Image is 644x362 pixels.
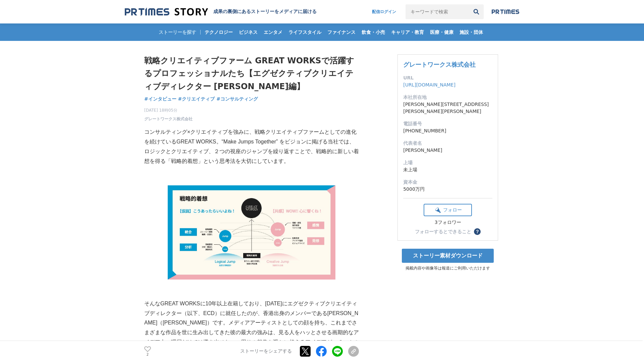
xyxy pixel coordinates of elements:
button: 検索 [469,4,484,19]
a: 配信ログイン [365,4,403,19]
span: エンタメ [261,29,285,35]
button: フォロー [424,204,472,216]
a: #クリエイティブ [178,96,215,103]
dt: 代表者名 [403,140,492,147]
a: ファイナンス [325,23,358,41]
input: キーワードで検索 [406,4,469,19]
p: コンサルティング×クリエイティブを強みに、戦略クリエイティブファームとしての進化を続けているGREAT WORKS。“Make Jumps Together” をビジョンに掲げる当社では、ロジッ... [144,127,359,166]
dd: 5000万円 [403,186,492,193]
span: テクノロジー [202,29,235,35]
img: 成果の裏側にあるストーリーをメディアに届ける [125,7,208,16]
img: thumbnail_57fed880-a32c-11f0-801e-314050398cb6.png [168,185,335,280]
dt: 資本金 [403,179,492,186]
a: ビジネス [236,23,260,41]
a: 成果の裏側にあるストーリーをメディアに届ける 成果の裏側にあるストーリーをメディアに届ける [125,7,317,16]
button: ？ [474,228,481,235]
a: グレートワークス株式会社 [403,61,476,68]
p: そんなGREAT WORKSに10年以上在籍しており、[DATE]にエグゼクティブクリエイティブディレクター（以下、ECD）に就任したのが、香港出身のメンバーである[PERSON_NAME]（[... [144,299,359,357]
dd: [PHONE_NUMBER] [403,127,492,134]
span: キャリア・教育 [388,29,427,35]
div: 3フォロワー [424,220,472,226]
dt: 本社所在地 [403,94,492,101]
dd: 未上場 [403,166,492,173]
a: ストーリー素材ダウンロード [402,249,494,263]
h2: 成果の裏側にあるストーリーをメディアに届ける [213,9,317,15]
a: 医療・健康 [427,23,456,41]
span: ？ [475,229,480,234]
a: エンタメ [261,23,285,41]
a: 施設・団体 [457,23,486,41]
h1: 戦略クリエイティブファーム GREAT WORKSで活躍するプロフェッショナルたち【エグゼクティブクリエイティブディレクター [PERSON_NAME]編】 [144,54,359,93]
img: prtimes [492,9,519,14]
a: ライフスタイル [286,23,324,41]
div: フォローするとできること [415,229,471,234]
dt: 電話番号 [403,120,492,127]
a: #コンサルティング [216,96,258,103]
a: #インタビュー [144,96,176,103]
a: テクノロジー [202,23,235,41]
span: ファイナンス [325,29,358,35]
a: キャリア・教育 [388,23,427,41]
a: 飲食・小売 [359,23,388,41]
span: [DATE] 18時05分 [144,107,193,113]
span: 医療・健康 [427,29,456,35]
span: ビジネス [236,29,260,35]
p: 2 [144,353,151,356]
span: ライフスタイル [286,29,324,35]
dt: URL [403,74,492,81]
p: ストーリーをシェアする [240,349,292,355]
dd: [PERSON_NAME] [403,147,492,154]
span: 飲食・小売 [359,29,388,35]
p: 掲載内容や画像等は報道にご利用いただけます [397,265,498,271]
dd: [PERSON_NAME][STREET_ADDRESS][PERSON_NAME][PERSON_NAME] [403,101,492,115]
span: 施設・団体 [457,29,486,35]
a: [URL][DOMAIN_NAME] [403,82,455,87]
a: グレートワークス株式会社 [144,116,193,122]
dt: 上場 [403,159,492,166]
